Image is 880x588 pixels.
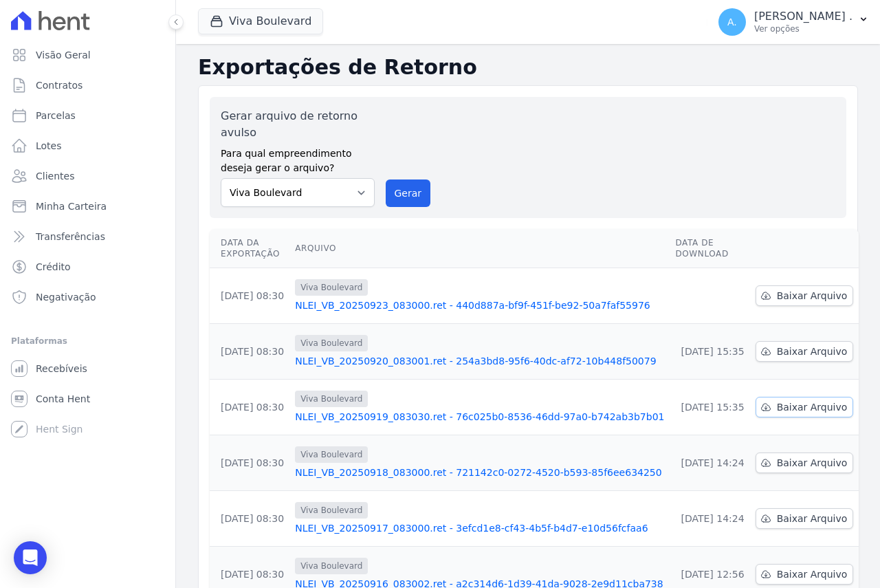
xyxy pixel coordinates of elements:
[295,279,368,296] span: Viva Boulevard
[198,55,858,80] h2: Exportações de Retorno
[756,508,854,529] a: Baixar Arquivo
[11,333,164,349] div: Plataformas
[756,564,854,585] a: Baixar Arquivo
[221,108,375,141] label: Gerar arquivo de retorno avulso
[36,260,71,274] span: Crédito
[210,491,289,547] td: [DATE] 08:30
[5,355,170,382] a: Recebíveis
[295,446,368,463] span: Viva Boulevard
[36,362,87,375] span: Recebíveis
[756,285,854,306] a: Baixar Arquivo
[14,541,47,574] div: Open Intercom Messenger
[756,397,854,417] a: Baixar Arquivo
[36,48,91,62] span: Visão Geral
[36,78,82,92] span: Contratos
[210,324,289,380] td: [DATE] 08:30
[36,392,90,406] span: Conta Hent
[727,17,737,27] span: A.
[707,3,880,41] button: A. [PERSON_NAME] . Ver opções
[5,193,170,220] a: Minha Carteira
[5,253,170,281] a: Crédito
[777,400,848,414] span: Baixar Arquivo
[295,298,664,312] a: NLEI_VB_20250923_083000.ret - 440d887a-bf9f-451f-be92-50a7faf55976
[754,10,852,23] p: [PERSON_NAME] .
[386,179,431,207] button: Gerar
[670,435,749,491] td: [DATE] 14:24
[5,283,170,311] a: Negativação
[295,335,368,351] span: Viva Boulevard
[777,512,848,525] span: Baixar Arquivo
[5,72,170,99] a: Contratos
[670,380,749,435] td: [DATE] 15:35
[295,521,664,535] a: NLEI_VB_20250917_083000.ret - 3efcd1e8-cf43-4b5f-b4d7-e10d56fcfaa6
[670,491,749,547] td: [DATE] 14:24
[210,229,289,268] th: Data da Exportação
[295,354,664,368] a: NLEI_VB_20250920_083001.ret - 254a3bd8-95f6-40dc-af72-10b448f50079
[756,341,854,362] a: Baixar Arquivo
[36,169,74,183] span: Clientes
[754,23,852,34] p: Ver opções
[670,229,749,268] th: Data de Download
[756,453,854,473] a: Baixar Arquivo
[5,41,170,69] a: Visão Geral
[210,380,289,435] td: [DATE] 08:30
[295,391,368,407] span: Viva Boulevard
[670,324,749,380] td: [DATE] 15:35
[5,385,170,413] a: Conta Hent
[295,558,368,574] span: Viva Boulevard
[36,109,76,122] span: Parcelas
[5,162,170,190] a: Clientes
[295,502,368,519] span: Viva Boulevard
[36,199,107,213] span: Minha Carteira
[36,230,105,243] span: Transferências
[5,223,170,250] a: Transferências
[36,290,96,304] span: Negativação
[5,102,170,129] a: Parcelas
[198,8,323,34] button: Viva Boulevard
[36,139,62,153] span: Lotes
[210,268,289,324] td: [DATE] 08:30
[295,410,664,424] a: NLEI_VB_20250919_083030.ret - 76c025b0-8536-46dd-97a0-b742ab3b7b01
[777,567,848,581] span: Baixar Arquivo
[210,435,289,491] td: [DATE] 08:30
[289,229,670,268] th: Arquivo
[777,289,848,303] span: Baixar Arquivo
[777,345,848,358] span: Baixar Arquivo
[221,141,375,175] label: Para qual empreendimento deseja gerar o arquivo?
[777,456,848,470] span: Baixar Arquivo
[295,466,664,479] a: NLEI_VB_20250918_083000.ret - 721142c0-0272-4520-b593-85f6ee634250
[5,132,170,160] a: Lotes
